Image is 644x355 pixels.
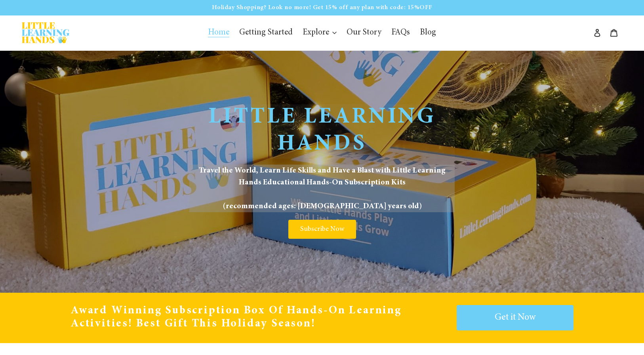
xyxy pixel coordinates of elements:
[1,1,643,14] p: Holiday Shopping? Look no more! Get 15% off any plan with code: 15%OFF
[70,305,402,330] span: Award Winning Subscription Box of Hands-On Learning Activities! Best gift this Holiday Season!
[235,25,297,40] a: Getting Started
[343,25,385,40] a: Our Story
[391,29,410,37] span: FAQs
[420,29,436,37] span: Blog
[457,305,574,330] a: Get it Now
[239,29,293,37] span: Getting Started
[300,226,344,233] span: Subscribe Now
[208,29,229,37] span: Home
[495,313,535,322] span: Get it Now
[189,165,455,212] span: Travel the World, Learn Life Skills and Have a Blast with Little Learning Hands Educational Hands...
[22,22,69,43] img: Little Learning Hands
[303,29,329,37] span: Explore
[299,25,341,40] button: Explore
[208,106,436,156] span: Little Learning Hands
[387,25,414,40] a: FAQs
[204,25,233,40] a: Home
[416,25,440,40] a: Blog
[288,220,356,239] a: Subscribe Now
[347,29,381,37] span: Our Story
